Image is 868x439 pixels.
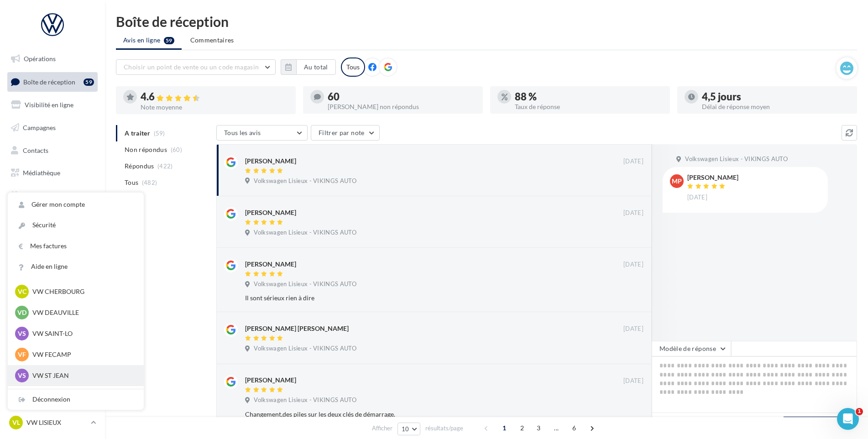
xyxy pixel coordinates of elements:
div: Note moyenne [141,104,288,110]
span: Visibilité en ligne [25,101,73,109]
span: 3 [531,421,546,435]
div: Taux de réponse [515,104,663,110]
span: Calendrier [23,192,53,199]
span: Répondus [125,162,154,171]
button: 10 [397,423,421,435]
span: VS [18,329,26,338]
span: Contacts [23,146,48,154]
div: Changement,des piles sur les deux clés de démarrage. [245,410,584,419]
span: (422) [157,162,173,170]
span: (482) [142,179,157,186]
button: Modèle de réponse [652,341,731,356]
p: VW FECAMP [32,350,133,359]
a: VL VW LISIEUX [7,414,98,431]
button: Au total [281,59,336,75]
span: Tous les avis [224,129,261,136]
div: 4,5 jours [702,92,850,102]
a: Sécurité [8,215,144,235]
a: Boîte de réception59 [5,72,99,92]
div: Délai de réponse moyen [702,104,850,110]
div: [PERSON_NAME] [245,376,296,385]
span: 6 [567,421,581,435]
span: 1 [856,408,863,415]
a: Campagnes DataOnDemand [5,239,99,266]
a: PLV et print personnalisable [5,209,99,236]
span: [DATE] [623,261,643,269]
iframe: Intercom live chat [837,408,859,430]
div: 60 [328,92,476,102]
a: Mes factures [8,236,144,256]
button: Choisir un point de vente ou un code magasin [116,59,276,75]
div: Il sont sérieux rien à dire [245,293,584,303]
span: [DATE] [623,157,643,166]
span: [DATE] [687,193,707,202]
span: Volkswagen Lisieux - VIKINGS AUTO [254,280,356,288]
span: VS [18,371,26,380]
span: VD [17,308,26,317]
span: [DATE] [623,325,643,333]
span: Choisir un point de vente ou un code magasin [124,63,259,71]
div: [PERSON_NAME] [245,208,296,217]
a: Calendrier [5,186,99,205]
span: VF [18,350,26,359]
span: Volkswagen Lisieux - VIKINGS AUTO [254,345,356,353]
span: MP [672,177,682,186]
div: [PERSON_NAME] non répondus [328,104,476,110]
button: Filtrer par note [311,125,380,141]
span: Commentaires [190,36,234,45]
span: Afficher [372,424,392,433]
span: Volkswagen Lisieux - VIKINGS AUTO [254,396,356,404]
span: 10 [402,425,409,433]
p: VW LISIEUX [26,418,87,427]
a: Contacts [5,141,99,160]
span: 1 [497,421,512,435]
a: Aide en ligne [8,256,144,277]
span: ... [549,421,564,435]
p: VW ST JEAN [32,371,133,380]
div: [PERSON_NAME] [245,157,296,166]
a: Médiathèque [5,163,99,183]
span: Campagnes [23,124,56,131]
a: Campagnes [5,118,99,137]
a: Opérations [5,49,99,68]
a: Visibilité en ligne [5,95,99,115]
span: VC [18,287,26,296]
span: résultats/page [425,424,463,433]
div: Tous [341,57,365,77]
div: [PERSON_NAME] [245,260,296,269]
p: VW SAINT-LO [32,329,133,338]
span: Tous [125,178,138,187]
button: Tous les avis [216,125,308,141]
div: 4.6 [141,92,288,102]
div: Boîte de réception [116,15,857,28]
span: [DATE] [623,377,643,385]
span: VL [12,418,20,427]
a: Gérer mon compte [8,194,144,215]
div: 59 [84,78,94,86]
span: [DATE] [623,209,643,217]
span: Opérations [24,55,56,63]
div: [PERSON_NAME] [687,174,738,181]
span: Boîte de réception [23,78,75,85]
span: Non répondus [125,145,167,154]
p: VW DEAUVILLE [32,308,133,317]
div: [PERSON_NAME] [PERSON_NAME] [245,324,349,333]
p: VW CHERBOURG [32,287,133,296]
div: Déconnexion [8,389,144,410]
span: (60) [171,146,182,153]
span: Volkswagen Lisieux - VIKINGS AUTO [254,177,356,185]
span: Médiathèque [23,169,60,177]
button: Au total [296,59,336,75]
span: Volkswagen Lisieux - VIKINGS AUTO [685,155,788,163]
span: Volkswagen Lisieux - VIKINGS AUTO [254,229,356,237]
span: 2 [515,421,529,435]
div: 88 % [515,92,663,102]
